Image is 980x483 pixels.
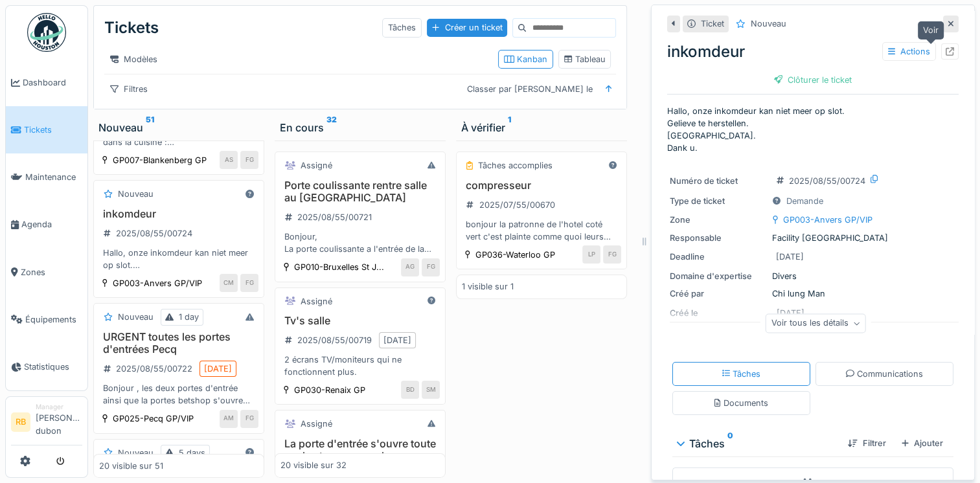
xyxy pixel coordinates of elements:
div: LP [582,245,600,264]
a: Équipements [6,296,87,343]
div: Tickets [104,11,159,45]
div: Deadline [670,251,767,263]
div: Voir tous les détails [766,314,866,333]
span: Agenda [21,218,82,230]
div: Domaine d'expertise [670,270,767,282]
a: Dashboard [6,59,87,106]
div: GP003-Anvers GP/VIP [783,214,872,226]
div: GP010-Bruxelles St J... [294,261,384,273]
div: Nouveau [751,17,786,30]
span: Statistiques [24,361,82,373]
div: [DATE] [776,251,804,263]
div: FG [240,410,258,428]
a: Zones [6,249,87,296]
div: CM [220,274,238,292]
div: [DATE] [383,334,411,346]
div: Voir [918,21,944,39]
li: [PERSON_NAME] dubon [36,402,82,442]
div: AS [220,151,238,169]
div: GP003-Anvers GP/VIP [113,277,202,289]
div: Modèles [104,50,163,69]
div: SM [422,381,440,399]
h3: URGENT toutes les portes d'entrées Pecq [99,331,258,355]
div: Chi lung Man [670,287,956,300]
div: AM [220,410,238,428]
sup: 0 [727,436,733,451]
div: Tâches [722,368,761,380]
h3: compresseur [462,179,621,192]
div: 20 visible sur 32 [280,460,347,472]
div: Filtrer [843,434,891,452]
span: Dashboard [23,76,82,89]
div: Assigné [301,159,332,172]
div: Tâches [382,18,422,37]
div: Assigné [301,418,332,430]
div: Communications [846,368,923,380]
div: Responsable [670,232,767,244]
div: FG [422,258,440,276]
div: Créé par [670,287,767,300]
a: Statistiques [6,343,87,390]
sup: 32 [326,120,337,135]
div: Ajouter [896,434,948,452]
div: Tâches [678,436,838,451]
span: Équipements [25,313,82,326]
div: FG [240,151,258,169]
div: Zone [670,214,767,226]
div: Documents [714,397,768,409]
div: 2025/08/55/00724 [116,227,192,240]
div: 2025/08/55/00721 [297,211,372,223]
div: Numéro de ticket [670,175,767,187]
a: Agenda [6,201,87,248]
div: Assigné [301,295,332,308]
a: RB Manager[PERSON_NAME] dubon [11,402,82,445]
div: GP030-Renaix GP [294,384,365,396]
div: FG [603,245,621,264]
sup: 51 [146,120,154,135]
img: Badge_color-CXgf-gQk.svg [27,13,66,52]
div: Ticket [701,17,724,30]
a: Tickets [6,106,87,153]
div: Nouveau [118,188,154,200]
div: 2025/07/55/00670 [479,199,555,211]
div: 2025/08/55/00724 [789,175,865,187]
p: Hallo, onze inkomdeur kan niet meer op slot. Gelieve te herstellen. [GEOGRAPHIC_DATA]. Dank u. [667,105,959,155]
span: Maintenance [25,171,82,183]
div: Nouveau [118,311,154,323]
span: Zones [21,266,82,278]
h3: inkomdeur [99,208,258,220]
div: GP036-Waterloo GP [475,249,555,261]
div: 1 visible sur 1 [462,280,514,293]
div: inkomdeur [667,40,959,63]
div: Classer par [PERSON_NAME] le [461,80,598,98]
a: Maintenance [6,153,87,201]
div: [DATE] [204,363,232,375]
div: BD [401,381,419,399]
div: Demande [786,195,823,207]
h3: La porte d'entrée s'ouvre toute seule et provoque alarme [280,438,440,462]
div: 20 visible sur 51 [99,460,163,472]
div: À vérifier [461,120,622,135]
div: bonjour la patronne de l'hotel coté vert c'est plainte comme quoi leurs clients ne trouvent pas l... [462,218,621,243]
div: Type de ticket [670,195,767,207]
div: GP025-Pecq GP/VIP [113,412,194,425]
span: Tickets [24,124,82,136]
div: Filtres [104,80,154,98]
div: En cours [280,120,440,135]
div: Actions [882,42,936,61]
div: Manager [36,402,82,412]
div: Bonjour , les deux portes d'entrée ainsi que la portes betshop s'ouvre toutes seules , les gachet... [99,382,258,407]
div: Divers [670,270,956,282]
div: Nouveau [98,120,259,135]
div: 5 days [179,447,205,459]
h3: Porte coulissante rentre salle au [GEOGRAPHIC_DATA] [280,179,440,204]
div: GP007-Blankenberg GP [113,154,207,166]
div: Créer un ticket [427,19,507,36]
div: Hallo, onze inkomdeur kan niet meer op slot. Gelieve te herstellen. [GEOGRAPHIC_DATA]. Dank u. [99,247,258,271]
div: Nouveau [118,447,154,459]
div: Clôturer le ticket [769,71,857,89]
sup: 1 [508,120,511,135]
div: 1 day [179,311,199,323]
div: AG [401,258,419,276]
div: 2025/08/55/00722 [116,363,192,375]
